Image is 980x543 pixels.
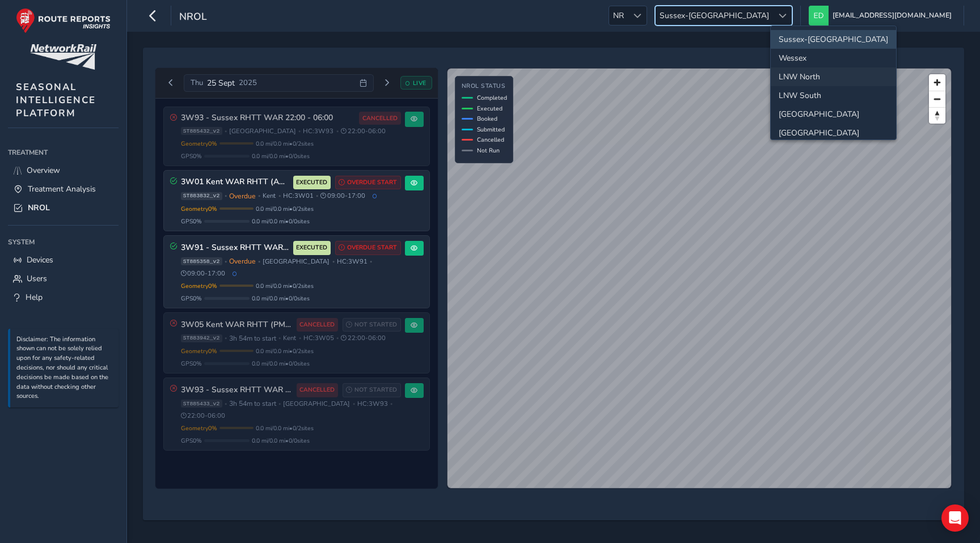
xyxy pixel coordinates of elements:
div: Treatment [8,144,119,161]
span: Overdue [229,192,256,201]
span: Devices [27,254,53,265]
span: ST885432_v2 [181,127,222,135]
img: customer logo [30,44,96,70]
span: 0.0 mi / 0.0 mi • 0 / 0 sites [252,294,310,303]
span: [EMAIL_ADDRESS][DOMAIN_NAME] [833,6,952,26]
span: • [336,335,339,341]
a: Treatment Analysis [8,180,119,198]
span: 3h 54m to start [229,334,276,343]
span: Thu [191,78,203,88]
h3: 3W05 Kent WAR RHTT (PM) 22:00 - 06:00 [181,320,293,330]
span: ST885433_v2 [181,400,222,408]
button: [EMAIL_ADDRESS][DOMAIN_NAME] [809,6,956,26]
span: SEASONAL INTELLIGENCE PLATFORM [16,80,96,120]
span: 22:00 - 06:00 [181,412,226,420]
a: NROL [8,198,119,217]
span: • [299,335,301,341]
h3: 3W01 Kent WAR RHTT (AM) 09:00 - 17:00 [181,177,289,187]
span: EXECUTED [296,178,327,187]
span: HC: 3W01 [283,192,314,200]
li: LNW South [771,86,896,105]
span: • [225,401,227,407]
span: Not Run [477,146,500,155]
span: CANCELLED [299,320,335,329]
span: • [225,128,227,134]
div: System [8,234,119,251]
span: 3h 54m to start [229,399,276,408]
button: Zoom in [929,74,945,91]
img: diamond-layout [809,6,829,26]
span: • [298,128,301,134]
span: GPS 0 % [181,436,202,445]
span: NR [609,6,628,25]
span: 2025 [239,78,257,88]
span: 0.0 mi / 0.0 mi • 0 / 2 sites [256,424,314,432]
span: Geometry 0 % [181,424,217,432]
div: Open Intercom Messenger [941,504,969,532]
span: Geometry 0 % [181,139,217,148]
span: • [258,193,260,199]
span: Overdue [229,257,256,266]
span: • [278,335,281,341]
li: Sussex-Kent [771,30,896,49]
a: Users [8,269,119,288]
button: Previous day [162,76,180,90]
span: 0.0 mi / 0.0 mi • 0 / 2 sites [256,347,314,355]
span: 22:00 - 06:00 [341,334,386,342]
span: HC: 3W05 [303,334,334,342]
span: Completed [477,94,507,102]
span: HC: 3W91 [337,257,367,266]
span: Users [27,273,47,284]
li: Wales [771,124,896,142]
span: GPS 0 % [181,217,202,226]
span: 09:00 - 17:00 [320,192,365,200]
span: Cancelled [477,135,504,144]
span: GPS 0 % [181,359,202,368]
span: ST883832_v2 [181,192,222,200]
span: ST883942_v2 [181,334,222,342]
span: • [225,335,227,341]
h3: 3W93 - Sussex RHTT WAR 22:00 - 06:00 [181,113,356,123]
img: rr logo [16,8,111,33]
span: 0.0 mi / 0.0 mi • 0 / 0 sites [252,217,310,226]
span: OVERDUE START [347,178,397,187]
span: 0.0 mi / 0.0 mi • 0 / 0 sites [252,152,310,160]
li: Wessex [771,49,896,67]
span: 0.0 mi / 0.0 mi • 0 / 2 sites [256,139,314,148]
a: Overview [8,161,119,180]
h3: 3W93 - Sussex RHTT WAR 22:00 - 06:00 [181,385,293,395]
span: [GEOGRAPHIC_DATA] [283,400,350,408]
h4: NROL Status [462,83,507,90]
span: EXECUTED [296,243,327,252]
span: 0.0 mi / 0.0 mi • 0 / 0 sites [252,359,310,368]
span: NROL [179,10,207,26]
span: NOT STARTED [354,385,397,394]
span: Treatment Analysis [28,184,96,194]
span: 22:00 - 06:00 [341,127,386,135]
span: • [278,401,281,407]
span: 09:00 - 17:00 [181,269,226,278]
span: • [370,258,372,265]
span: 0.0 mi / 0.0 mi • 0 / 0 sites [252,436,310,445]
span: • [225,193,227,199]
span: [GEOGRAPHIC_DATA] [263,257,330,266]
span: • [258,258,260,265]
span: GPS 0 % [181,294,202,303]
span: ST885358_v2 [181,257,222,265]
span: • [332,258,335,265]
span: Geometry 0 % [181,347,217,355]
button: Reset bearing to north [929,107,945,124]
span: NROL [28,202,50,213]
span: NOT STARTED [354,320,397,329]
span: HC: 3W93 [303,127,333,135]
span: • [225,258,227,265]
span: • [353,401,355,407]
span: OVERDUE START [347,243,397,252]
p: Disclaimer: The information shown can not be solely relied upon for any safety-related decisions,... [16,335,113,402]
span: Sussex-[GEOGRAPHIC_DATA] [656,6,773,25]
button: Next day [378,76,396,90]
span: CANCELLED [362,114,398,123]
h3: 3W91 - Sussex RHTT WAR 09:00 - 17:00 [181,243,289,253]
span: GPS 0 % [181,152,202,160]
span: HC: 3W93 [357,400,388,408]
